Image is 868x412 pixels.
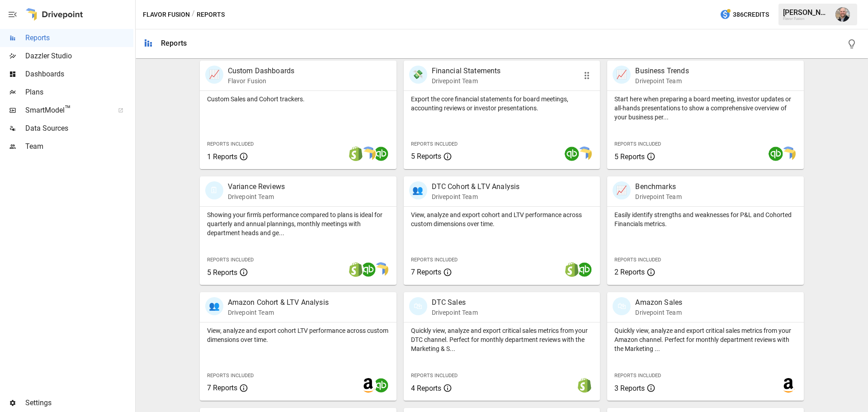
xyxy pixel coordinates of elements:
[432,192,520,201] p: Drivepoint Team
[411,141,458,147] span: Reports Included
[411,210,593,228] p: View, analyze and export cohort and LTV performance across custom dimensions over time.
[143,9,190,20] button: Flavor Fusion
[409,297,427,315] div: 🛍
[25,123,133,134] span: Data Sources
[228,76,295,85] p: Flavor Fusion
[349,147,363,161] img: shopify
[207,373,254,379] span: Reports Included
[781,147,796,161] img: smart model
[409,181,427,199] div: 👥
[409,66,427,84] div: 💸
[614,373,661,379] span: Reports Included
[769,147,783,161] img: quickbooks
[411,268,441,276] span: 7 Reports
[565,147,579,161] img: quickbooks
[25,398,133,408] span: Settings
[411,326,593,353] p: Quickly view, analyze and export critical sales metrics from your DTC channel. Perfect for monthl...
[25,33,133,43] span: Reports
[374,147,388,161] img: quickbooks
[228,192,285,201] p: Drivepoint Team
[783,8,830,17] div: [PERSON_NAME]
[361,147,376,161] img: smart model
[207,141,254,147] span: Reports Included
[205,297,223,315] div: 👥
[207,152,237,161] span: 1 Reports
[411,373,458,379] span: Reports Included
[577,378,592,393] img: shopify
[716,6,773,23] button: 386Credits
[613,181,631,199] div: 📈
[613,66,631,84] div: 📈
[432,297,478,308] p: DTC Sales
[65,104,71,115] span: ™
[25,87,133,98] span: Plans
[432,308,478,317] p: Drivepoint Team
[614,210,797,228] p: Easily identify strengths and weaknesses for P&L and Cohorted Financials metrics.
[411,95,593,113] p: Export the core financial statements for board meetings, accounting reviews or investor presentat...
[25,141,133,152] span: Team
[25,105,108,116] span: SmartModel
[614,384,645,393] span: 3 Reports
[207,268,237,277] span: 5 Reports
[207,257,254,263] span: Reports Included
[361,262,376,277] img: quickbooks
[207,210,389,237] p: Showing your firm's performance compared to plans is ideal for quarterly and annual plannings, mo...
[161,39,187,47] div: Reports
[205,181,223,199] div: 🗓
[411,152,441,161] span: 5 Reports
[614,141,661,147] span: Reports Included
[432,76,501,85] p: Drivepoint Team
[635,76,689,85] p: Drivepoint Team
[614,152,645,161] span: 5 Reports
[577,147,592,161] img: smart model
[411,384,441,393] span: 4 Reports
[192,9,195,20] div: /
[432,181,520,192] p: DTC Cohort & LTV Analysis
[830,2,855,27] button: Dustin Jacobson
[733,9,769,20] span: 386 Credits
[577,262,592,277] img: quickbooks
[207,384,237,392] span: 7 Reports
[781,378,796,393] img: amazon
[635,297,682,308] p: Amazon Sales
[228,308,329,317] p: Drivepoint Team
[613,297,631,315] div: 🛍
[614,257,661,263] span: Reports Included
[635,192,681,201] p: Drivepoint Team
[25,69,133,80] span: Dashboards
[635,308,682,317] p: Drivepoint Team
[207,326,389,344] p: View, analyze and export cohort LTV performance across custom dimensions over time.
[228,181,285,192] p: Variance Reviews
[361,378,376,393] img: amazon
[565,262,579,277] img: shopify
[411,257,458,263] span: Reports Included
[432,66,501,76] p: Financial Statements
[614,268,645,276] span: 2 Reports
[207,95,389,104] p: Custom Sales and Cohort trackers.
[374,378,388,393] img: quickbooks
[614,326,797,353] p: Quickly view, analyze and export critical sales metrics from your Amazon channel. Perfect for mon...
[205,66,223,84] div: 📈
[614,95,797,122] p: Start here when preparing a board meeting, investor updates or all-hands presentations to show a ...
[783,17,830,21] div: Flavor Fusion
[228,66,295,76] p: Custom Dashboards
[374,262,388,277] img: smart model
[635,181,681,192] p: Benchmarks
[349,262,363,277] img: shopify
[25,51,133,62] span: Dazzler Studio
[228,297,329,308] p: Amazon Cohort & LTV Analysis
[835,7,850,22] img: Dustin Jacobson
[635,66,689,76] p: Business Trends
